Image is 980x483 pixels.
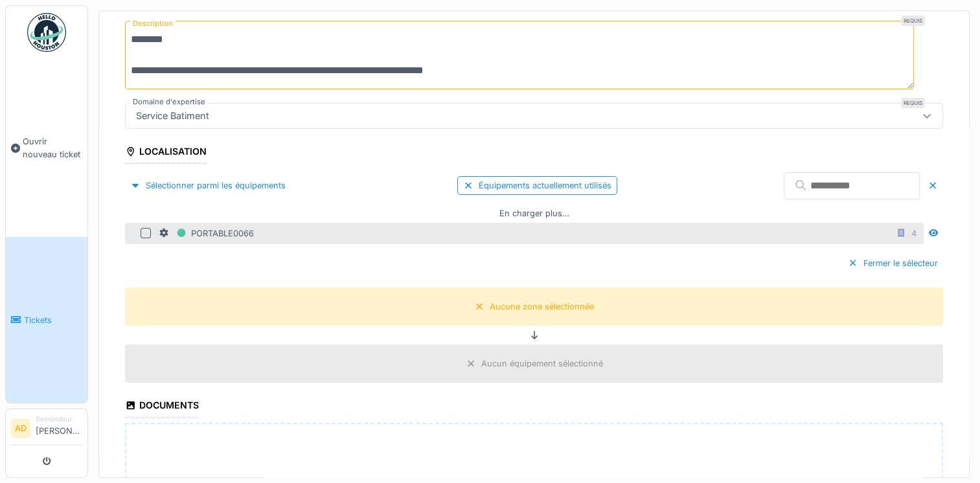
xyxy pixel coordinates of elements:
[457,176,617,195] div: Équipements actuellement utilisés
[125,142,207,164] div: Localisation
[159,225,254,241] div: PORTABLE0066
[911,227,917,240] div: 4
[6,59,87,237] a: Ouvrir nouveau ticket
[24,314,82,326] span: Tickets
[494,205,575,222] div: En charger plus…
[125,177,291,194] div: Sélectionner parmi les équipements
[125,396,199,418] div: Documents
[130,16,176,32] label: Description
[6,237,87,403] a: Tickets
[901,98,925,108] div: Requis
[11,419,30,438] li: AD
[130,96,208,107] label: Domaine d'expertise
[131,109,214,123] div: Service Batiment
[27,13,66,52] img: Badge_color-CXgf-gQk.svg
[11,414,82,445] a: AD Demandeur[PERSON_NAME]
[901,16,925,26] div: Requis
[36,414,82,424] div: Demandeur
[843,254,943,272] div: Fermer le sélecteur
[481,357,603,370] div: Aucun équipement sélectionné
[36,414,82,442] li: [PERSON_NAME]
[23,135,82,160] span: Ouvrir nouveau ticket
[490,300,594,313] div: Aucune zone sélectionnée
